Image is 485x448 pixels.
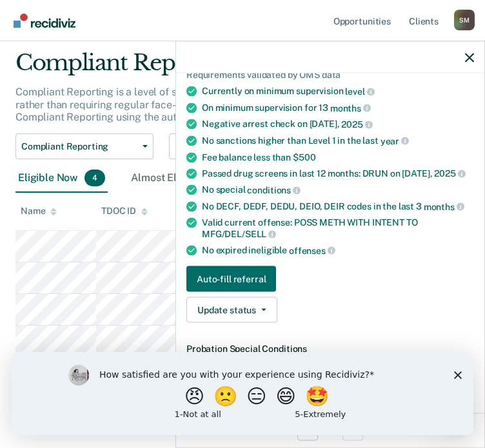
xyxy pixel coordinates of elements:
div: No sanctions higher than Level 1 in the last [202,135,474,146]
span: Compliant Reporting [21,141,137,152]
button: Profile dropdown button [454,10,475,30]
div: Almost Eligible [128,164,233,193]
span: 4 [84,170,105,186]
div: Requirements validated by OMS data [186,70,474,81]
img: Recidiviz [14,14,75,28]
span: 2025 [341,119,372,130]
div: Compliant Reporting [15,50,470,86]
div: Negative arrest check on [DATE], [202,119,474,130]
span: conditions [247,184,300,195]
button: Update status [186,297,277,323]
div: Currently on minimum supervision [202,86,474,97]
div: Valid current offense: POSS METH WITH INTENT TO [202,217,474,239]
span: months [330,102,371,113]
div: No DECF, DEDF, DEDU, DEIO, DEIR codes in the last 3 [202,200,474,212]
div: Fee balance less than [202,151,474,162]
iframe: Survey by Kim from Recidiviz [12,352,473,435]
div: Eligible Now [15,164,108,193]
span: 2025 [434,168,465,179]
dt: Probation Special Conditions [186,344,474,355]
span: level [345,86,374,96]
button: Auto-fill referral [186,266,276,292]
div: S M [454,10,475,30]
a: Navigate to form link [186,266,474,292]
div: Name [21,206,57,217]
div: Passed drug screens in last 12 months: DRUN on [DATE], [202,168,474,179]
p: Compliant Reporting is a level of supervision that uses an interactive voice recognition system, ... [15,86,458,122]
span: $500 [293,151,315,162]
span: months [424,201,464,211]
div: TDOC ID [101,206,148,217]
div: No expired ineligible [202,244,474,256]
span: offenses [289,245,335,255]
span: MFG/DEL/SELL [202,228,276,239]
span: year [381,135,409,146]
div: On minimum supervision for 13 [202,102,474,113]
div: No special [202,184,474,196]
